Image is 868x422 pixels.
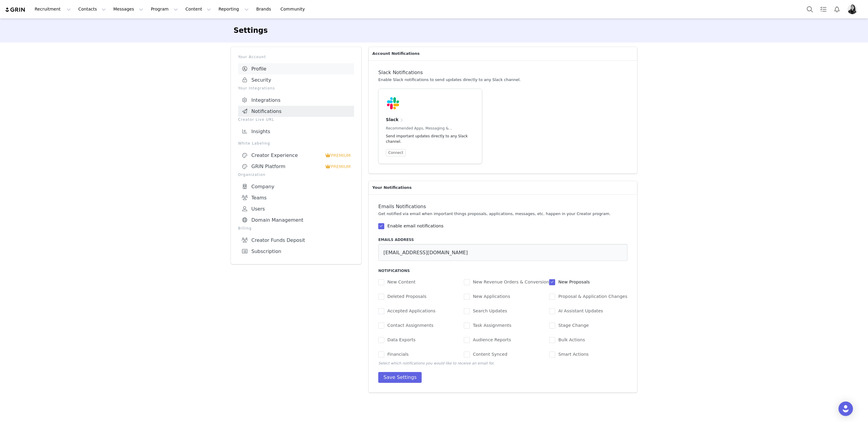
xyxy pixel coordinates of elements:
div: checkbox-group [378,275,627,362]
p: Send important updates directly to any Slack channel. [386,133,474,144]
a: Community [277,2,311,16]
button: Profile [844,5,863,14]
span: Data Exports [384,337,416,343]
span: Content Synced [470,352,507,357]
img: Slack [386,96,400,111]
span: Deleted Proposals [384,294,426,299]
p: Select which notifications you would like to receive an email for. [378,361,627,366]
p: Your Account [238,54,354,60]
a: Insights [238,126,354,137]
span: Account Notifications [372,51,420,57]
span: Enable email notifications [384,223,443,229]
p: Recommended Apps, Messaging & Communications [386,126,474,131]
p: White Labeling [238,141,354,146]
button: Connect [386,149,406,156]
button: Messages [110,2,147,16]
button: Search [803,2,816,16]
button: Content [182,2,215,16]
a: Subscription [238,246,354,257]
p: Creator Live URL [238,117,354,122]
p: Organization [238,172,354,177]
div: Open Intercom Messenger [838,402,853,416]
span: Your Notifications [372,185,412,191]
p: Your Integrations [238,86,354,91]
a: Domain Management [238,214,354,226]
span: Search Updates [470,308,507,314]
a: Company [238,181,354,192]
a: Users [238,203,354,214]
p: Get notified via email when important things proposals, applications, messages, etc. happen in yo... [378,211,627,217]
span: New Applications [470,294,510,299]
span: Task Assignments [470,323,511,328]
label: Emails Address [378,237,627,242]
img: grin logo [5,7,26,13]
div: Creator Experience [242,152,325,158]
span: PREMIUM [331,153,351,158]
span: New Content [384,279,415,285]
div: checkbox-group [378,223,627,230]
button: Reporting [215,2,252,16]
span: Bulk Actions [555,337,585,343]
h4: Slack [386,117,398,123]
span: Audience Reports [470,337,511,343]
span: Smart Actions [555,352,589,357]
span: New Proposals [555,279,590,285]
div: GRIN Platform [242,164,325,170]
img: 3988666f-b618-4335-b92d-0222703392cd.jpg [848,5,857,14]
span: New Revenue Orders & Conversions [470,279,551,285]
a: Creator Experience PREMIUM [238,150,354,161]
button: Program [147,2,181,16]
span: Financials [384,352,409,357]
a: Profile [238,63,354,74]
span: Proposal & Application Changes [555,294,627,299]
a: Security [238,74,354,86]
a: Brands [253,2,276,16]
a: Teams [238,192,354,203]
div: Slack Notifications [378,70,627,75]
span: PREMIUM [331,164,351,169]
button: Save Settings [378,372,422,383]
label: Notifications [378,268,627,274]
a: Notifications [238,106,354,117]
p: Billing [238,226,354,231]
span: Contact Assignments [384,323,433,328]
a: Creator Funds Deposit [238,235,354,246]
a: Integrations [238,95,354,106]
a: GRIN Platform PREMIUM [238,161,354,172]
span: Accepted Applications [384,308,436,314]
button: Notifications [830,2,844,16]
span: AI Assistant Updates [555,308,603,314]
span: Stage Change [555,323,589,328]
p: Enable Slack notifications to send updates directly to any Slack channel. [378,77,627,83]
button: Recruitment [31,2,74,16]
button: Contacts [75,2,109,16]
a: Tasks [817,2,830,16]
div: Emails Notifications [378,204,627,209]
